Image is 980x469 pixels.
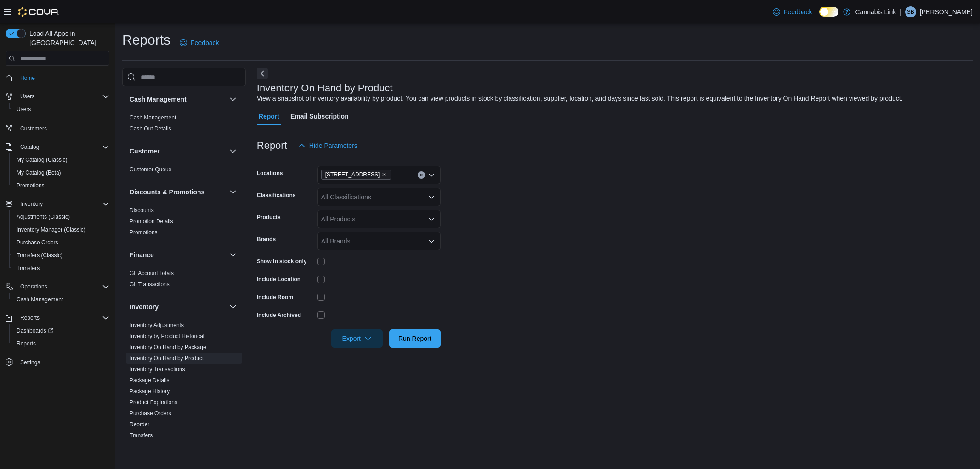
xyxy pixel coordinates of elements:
h3: Discounts & Promotions [130,187,204,197]
span: Purchase Orders [130,410,171,417]
button: Adjustments (Classic) [9,210,113,223]
span: My Catalog (Beta) [13,167,109,178]
button: Catalog [17,141,43,153]
a: Home [17,73,39,84]
span: Product Expirations [130,399,177,406]
span: Dashboards [17,327,53,334]
button: Run Report [389,329,441,348]
button: Home [2,71,113,85]
a: Transfers [13,263,43,274]
span: Users [13,104,109,115]
span: [STREET_ADDRESS] [325,170,380,179]
a: GL Account Totals [130,270,174,277]
a: GL Transactions [130,281,170,288]
button: Inventory [2,198,113,210]
span: Transfers [13,263,109,274]
a: Package Details [130,377,170,384]
a: Package History [130,388,170,395]
button: Users [9,103,113,116]
span: Inventory Transactions [130,366,185,373]
button: Clear input [418,171,425,179]
nav: Complex example [6,68,109,393]
button: Open list of options [428,237,435,245]
p: [PERSON_NAME] [920,6,973,17]
span: Inventory On Hand by Product [130,355,204,362]
span: Reports [17,340,36,347]
a: Cash Management [13,294,67,305]
h3: Report [257,140,287,151]
span: Customer Queue [130,166,171,173]
label: Include Archived [257,311,301,319]
label: Include Location [257,276,300,283]
span: Customers [17,122,109,134]
span: Purchase Orders [13,237,109,248]
button: Customer [130,147,226,156]
span: Run Report [398,334,431,343]
a: Purchase Orders [13,237,62,248]
h3: Finance [130,250,154,260]
div: Discounts & Promotions [122,205,246,242]
label: Include Room [257,294,293,301]
a: Promotions [13,180,48,191]
span: Users [20,93,34,100]
div: Customer [122,164,246,179]
span: Cash Management [130,114,176,121]
button: Operations [2,280,113,293]
div: Inventory [122,320,246,445]
input: Dark Mode [819,7,838,17]
span: Feedback [191,38,219,47]
span: Inventory Adjustments [130,322,184,329]
div: Shawn Benny [905,6,916,17]
span: Customers [20,125,47,132]
label: Classifications [257,192,296,199]
span: Home [17,72,109,84]
a: Dashboards [9,324,113,337]
label: Show in stock only [257,258,307,265]
a: Discounts [130,207,154,214]
a: Transfers [130,432,153,439]
button: Operations [17,281,51,292]
button: Discounts & Promotions [130,187,226,197]
button: Inventory Manager (Classic) [9,223,113,236]
span: Transfers (Classic) [13,250,109,261]
label: Products [257,214,281,221]
span: Transfers [17,265,40,272]
h1: Reports [122,31,170,49]
a: Inventory Transactions [130,366,185,373]
span: Reorder [130,421,149,428]
p: Cannabis Link [855,6,896,17]
div: Finance [122,268,246,294]
button: My Catalog (Beta) [9,166,113,179]
button: Inventory [227,301,238,312]
span: Inventory Manager (Classic) [13,224,109,235]
span: Promotions [13,180,109,191]
a: Adjustments (Classic) [13,211,74,222]
a: Cash Management [130,114,176,121]
button: Cash Management [227,94,238,105]
a: Reorder [130,421,149,428]
span: Cash Out Details [130,125,171,132]
button: Purchase Orders [9,236,113,249]
span: Cash Management [13,294,109,305]
button: Hide Parameters [295,136,361,155]
span: Adjustments (Classic) [13,211,109,222]
span: Email Subscription [290,107,349,125]
span: My Catalog (Classic) [17,156,68,164]
span: Settings [17,356,109,368]
span: Dark Mode [819,17,820,17]
span: Inventory Manager (Classic) [17,226,85,233]
button: Transfers [9,262,113,275]
a: My Catalog (Classic) [13,154,71,165]
span: Catalog [20,143,39,151]
span: Catalog [17,141,109,153]
span: Inventory [17,198,109,209]
a: Cash Out Details [130,125,171,132]
button: Reports [9,337,113,350]
button: Cash Management [130,95,226,104]
button: Inventory [130,302,226,311]
span: Package History [130,388,170,395]
button: Open list of options [428,215,435,223]
a: Inventory On Hand by Package [130,344,206,350]
label: Locations [257,170,283,177]
button: My Catalog (Classic) [9,153,113,166]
